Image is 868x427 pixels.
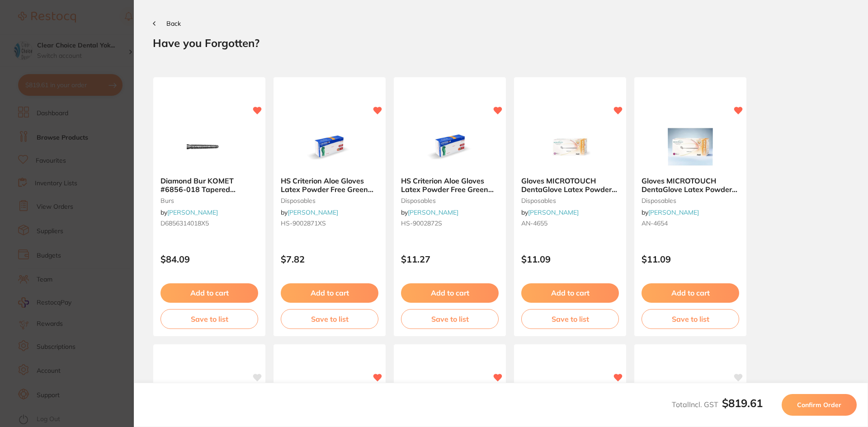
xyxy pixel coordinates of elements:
button: Save to list [642,309,739,329]
span: by [160,208,218,216]
small: AN-4654 [642,220,739,227]
h2: Have you Forgotten? [153,36,849,50]
p: $11.09 [521,254,619,264]
a: [PERSON_NAME] [167,208,218,216]
small: disposables [521,197,619,204]
button: Back [153,20,181,27]
button: Confirm Order [782,394,857,416]
a: [PERSON_NAME] [648,208,699,216]
button: Add to cart [401,283,499,302]
small: disposables [281,197,378,204]
img: Diamond Bur KOMET #6856-018 Tapered Chamfer Coarse FG x 5 [180,124,239,169]
button: Save to list [281,309,378,329]
b: Diamond Bur KOMET #6856-018 Tapered Chamfer Coarse FG x 5 [160,177,258,193]
span: Back [166,19,181,28]
button: Save to list [160,309,258,329]
span: Total Incl. GST [672,400,763,409]
img: HS Criterion Aloe Gloves Latex Powder Free Green XSmall x 100 [300,124,359,169]
img: Gloves MICROTOUCH DentaGlove Latex Powder Free Medium x 100 [541,124,599,169]
button: Add to cart [642,283,739,302]
button: Save to list [521,309,619,329]
small: disposables [401,197,499,204]
span: by [642,208,699,216]
a: [PERSON_NAME] [528,208,579,216]
small: burs [160,197,258,204]
span: Confirm Order [797,401,841,409]
b: $819.61 [722,396,763,410]
a: [PERSON_NAME] [288,208,338,216]
small: HS-9002871XS [281,220,378,227]
button: Add to cart [160,283,258,302]
span: by [401,208,458,216]
a: [PERSON_NAME] [408,208,458,216]
small: AN-4655 [521,220,619,227]
p: $84.09 [160,254,258,264]
span: by [281,208,338,216]
p: $7.82 [281,254,378,264]
p: $11.09 [642,254,739,264]
button: Add to cart [521,283,619,302]
button: Add to cart [281,283,378,302]
small: disposables [642,197,739,204]
b: Gloves MICROTOUCH DentaGlove Latex Powder Free Medium x 100 [521,177,619,193]
span: by [521,208,579,216]
img: HS Criterion Aloe Gloves Latex Powder Free Green Small x 100 [420,124,479,169]
b: Gloves MICROTOUCH DentaGlove Latex Powder Free Small x 100 [642,177,739,193]
p: $11.27 [401,254,499,264]
small: HS-9002872S [401,220,499,227]
b: HS Criterion Aloe Gloves Latex Powder Free Green Small x 100 [401,177,499,193]
img: Gloves MICROTOUCH DentaGlove Latex Powder Free Small x 100 [661,124,720,169]
button: Save to list [401,309,499,329]
small: D6856314018X5 [160,220,258,227]
b: HS Criterion Aloe Gloves Latex Powder Free Green XSmall x 100 [281,177,378,193]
